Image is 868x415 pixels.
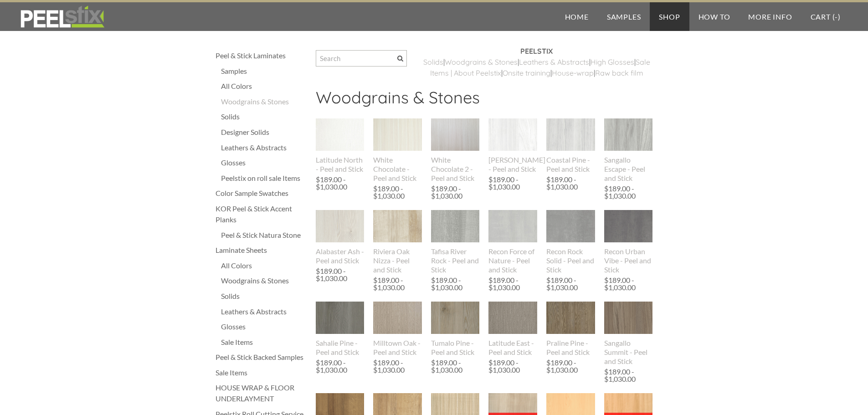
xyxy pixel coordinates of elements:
img: s832171791223022656_p847_i1_w716.png [546,103,595,166]
h2: Woodgrains & Stones [316,87,653,114]
div: $189.00 - $1,030.00 [546,277,593,291]
div: $189.00 - $1,030.00 [373,359,420,374]
div: Peel & Stick Natura Stone [221,230,307,241]
span: | [634,57,636,67]
a: House-wrap [552,68,594,77]
a: s [514,57,518,67]
a: Sale Items [216,367,307,378]
img: s832171791223022656_p763_i2_w640.jpeg [316,287,365,349]
span: - [835,12,838,21]
a: Glosses [221,321,307,332]
img: s832171791223022656_p891_i1_w1536.jpeg [546,200,595,253]
div: Sahalie Pine - Peel and Stick [316,338,365,357]
img: REFACE SUPPLIES [18,5,106,28]
a: [PERSON_NAME] - Peel and Stick [488,118,537,173]
a: Recon Rock Solid - Peel and Stick [546,210,595,274]
a: Samples [598,2,650,31]
a: Coastal Pine - Peel and Stick [546,118,595,173]
img: s832171791223022656_p581_i1_w400.jpeg [316,118,365,151]
span: Search [397,56,403,61]
div: $189.00 - $1,030.00 [488,277,535,291]
a: Solids [221,291,307,302]
div: $189.00 - $1,030.00 [316,176,362,190]
span: | [443,57,445,67]
div: Recon Rock Solid - Peel and Stick [546,247,595,274]
a: More Info [739,2,801,31]
a: Color Sample Swatches [216,188,307,199]
a: Raw back film [595,68,643,77]
a: Samples [221,66,307,77]
input: Search [316,50,407,67]
a: Leathers & Abstracts [221,142,307,153]
a: Milltown Oak - Peel and Stick [373,302,422,356]
div: KOR Peel & Stick Accent Planks [216,203,307,225]
div: $189.00 - $1,030.00 [431,359,478,374]
div: Sangallo Escape - Peel and Stick [604,155,653,183]
img: s832171791223022656_p691_i2_w640.jpeg [373,210,422,242]
div: $189.00 - $1,030.00 [604,277,651,291]
div: $189.00 - $1,030.00 [604,368,651,383]
div: Milltown Oak - Peel and Stick [373,338,422,357]
div: $189.00 - $1,030.00 [431,185,478,200]
a: Alabaster Ash - Peel and Stick [316,210,365,265]
a: Solids [221,111,307,122]
div: Tumalo Pine - Peel and Stick [431,338,480,357]
a: s [586,57,589,67]
a: Sangallo Summit - Peel and Stick [604,302,653,365]
a: Peel & Stick Backed Samples [216,352,307,363]
a: Riviera Oak Nizza - Peel and Stick [373,210,422,274]
a: Tafisa River Rock - Peel and Stick [431,210,480,274]
img: s832171791223022656_p793_i1_w640.jpeg [431,103,480,166]
div: $189.00 - $1,030.00 [373,277,420,291]
img: s832171791223022656_p895_i1_w1536.jpeg [488,200,537,253]
a: HOUSE WRAP & FLOOR UNDERLAYMENT [216,382,307,404]
div: Recon Force of Nature - Peel and Stick [488,247,537,274]
a: Designer Solids [221,127,307,138]
div: Sale Items [221,337,307,348]
div: Coastal Pine - Peel and Stick [546,155,595,174]
img: s832171791223022656_p580_i1_w400.jpeg [488,302,537,334]
a: Sahalie Pine - Peel and Stick [316,302,365,356]
div: $189.00 - $1,030.00 [431,277,478,291]
strong: PEELSTIX [520,46,553,56]
img: s832171791223022656_p588_i1_w400.jpeg [373,118,422,151]
a: High Glosses [591,57,634,67]
a: All Colors [221,260,307,271]
span: | [501,68,503,77]
a: Recon Force of Nature - Peel and Stick [488,210,537,274]
div: Woodgrains & Stones [221,275,307,286]
a: Shop [650,2,689,31]
span: | [589,57,591,67]
a: Latitude East - Peel and Stick [488,302,537,356]
a: How To [689,2,740,31]
div: $189.00 - $1,030.00 [316,267,362,282]
div: Latitude North - Peel and Stick [316,155,365,174]
div: Leathers & Abstracts [221,306,307,317]
div: Laminate Sheets [216,245,307,256]
a: Home [556,2,598,31]
div: $189.00 - $1,030.00 [488,176,535,190]
span: | [518,57,519,67]
div: Praline Pine - Peel and Stick [546,338,595,357]
img: s832171791223022656_p841_i1_w690.png [488,102,537,168]
div: [PERSON_NAME] - Peel and Stick [488,155,537,174]
div: Woodgrains & Stones [221,96,307,107]
a: Glosses [221,157,307,168]
a: All Colors [221,81,307,92]
div: White Chocolate - Peel and Stick [373,155,422,183]
div: $189.00 - $1,030.00 [373,185,420,200]
div: $189.00 - $1,030.00 [316,359,362,374]
img: s832171791223022656_p482_i1_w400.jpeg [373,302,422,334]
